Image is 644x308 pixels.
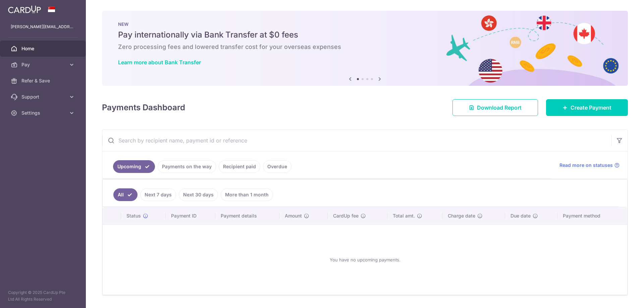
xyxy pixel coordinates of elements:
p: NEW [118,21,612,27]
a: Next 30 days [179,188,218,201]
span: Create Payment [571,104,611,112]
h5: Pay internationally via Bank Transfer at $0 fees [118,29,612,40]
a: Next 7 days [140,188,176,201]
span: Download Report [477,104,522,112]
a: Read more on statuses [559,162,620,169]
span: Due date [511,212,531,219]
a: All [113,188,138,201]
a: Recipient paid [219,160,260,173]
span: Charge date [448,212,475,219]
a: Upcoming [113,160,155,173]
span: Total amt. [393,212,415,219]
div: You have no upcoming payments. [111,230,619,289]
a: Download Report [452,99,538,116]
th: Payment ID [166,207,215,225]
span: Pay [21,61,66,68]
img: CardUp [8,5,41,13]
span: Status [126,212,141,219]
span: Support [21,94,66,100]
input: Search by recipient name, payment id or reference [102,130,611,151]
h4: Payments Dashboard [102,102,185,114]
a: More than 1 month [221,188,273,201]
span: CardUp fee [333,212,359,219]
img: Bank transfer banner [102,11,628,86]
span: Amount [285,212,302,219]
span: Settings [21,110,66,116]
a: Learn more about Bank Transfer [118,59,201,66]
span: Refer & Save [21,77,66,84]
a: Create Payment [546,99,628,116]
h6: Zero processing fees and lowered transfer cost for your overseas expenses [118,43,612,51]
th: Payment details [215,207,280,225]
p: [PERSON_NAME][EMAIL_ADDRESS][DOMAIN_NAME] [11,23,75,30]
a: Overdue [263,160,291,173]
a: Payments on the way [158,160,216,173]
span: Home [21,45,66,52]
span: Read more on statuses [559,162,613,169]
th: Payment method [557,207,627,225]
